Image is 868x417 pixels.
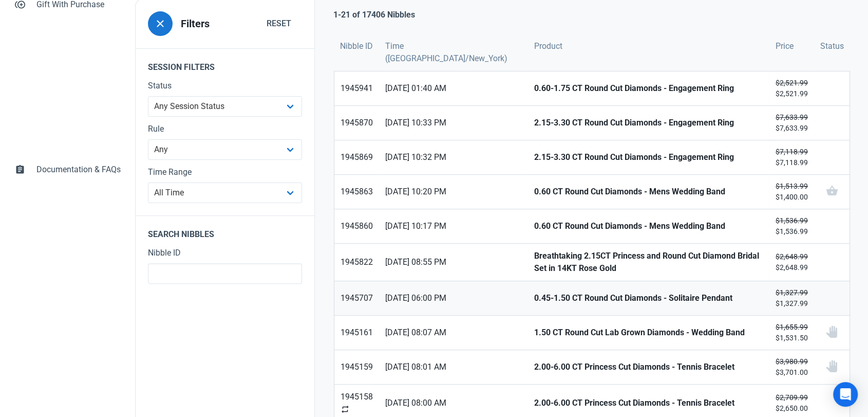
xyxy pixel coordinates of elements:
[776,288,808,297] s: $1,327.99
[379,140,527,174] a: [DATE] 10:32 PM
[534,327,763,339] strong: 1.50 CT Round Cut Lab Grown Diamonds - Wedding Band
[776,287,808,309] small: $1,327.99
[527,140,769,174] a: 2.15-3.30 CT Round Cut Diamonds - Engagement Ring
[527,106,769,140] a: 2.15-3.30 CT Round Cut Diamonds - Engagement Ring
[379,244,527,281] a: [DATE] 08:55 PM
[334,244,379,281] a: 1945822
[776,182,808,190] s: $1,513.99
[534,397,763,409] strong: 2.00-6.00 CT Princess Cut Diamonds - Tennis Bracelet
[776,113,808,121] s: $7,633.99
[340,40,373,52] span: Nibble ID
[385,186,521,198] span: [DATE] 10:20 PM
[534,186,763,198] strong: 0.60 CT Round Cut Diamonds - Mens Wedding Band
[776,78,808,99] small: $2,521.99
[534,117,763,129] strong: 2.15-3.30 CT Round Cut Diamonds - Engagement Ring
[36,164,121,176] span: Documentation & FAQs
[534,361,763,373] strong: 2.00-6.00 CT Princess Cut Diamonds - Tennis Bracelet
[527,175,769,209] a: 0.60 CT Round Cut Diamonds - Mens Wedding Band
[385,292,521,304] span: [DATE] 06:00 PM
[379,71,527,105] a: [DATE] 01:40 AM
[534,82,763,95] strong: 0.60-1.75 CT Round Cut Diamonds - Engagement Ring
[769,71,814,105] a: $2,521.99$2,521.99
[148,11,173,36] button: close
[776,181,808,203] small: $1,400.00
[534,151,763,164] strong: 2.15-3.30 CT Round Cut Diamonds - Engagement Ring
[776,216,808,225] s: $1,536.99
[333,9,415,21] p: 1-21 of 17406 Nibbles
[334,209,379,243] a: 1945860
[385,327,521,339] span: [DATE] 08:07 AM
[267,17,291,30] span: Reset
[148,166,302,178] label: Time Range
[769,175,814,209] a: $1,513.99$1,400.00
[334,281,379,315] a: 1945707
[341,405,350,414] span: repeat
[148,123,302,135] label: Rule
[769,209,814,243] a: $1,536.99$1,536.99
[776,215,808,237] small: $1,536.99
[334,175,379,209] a: 1945863
[334,350,379,384] a: 1945159
[825,360,838,372] img: status_user_offer_unavailable.svg
[776,322,808,343] small: $1,531.50
[527,244,769,281] a: Breathtaking 2.15CT Princess and Round Cut Diamond Bridal Set in 14KT Rose Gold
[527,71,769,105] a: 0.60-1.75 CT Round Cut Diamonds - Engagement Ring
[769,281,814,315] a: $1,327.99$1,327.99
[534,292,763,304] strong: 0.45-1.50 CT Round Cut Diamonds - Solitaire Pendant
[385,82,521,95] span: [DATE] 01:40 AM
[769,244,814,281] a: $2,648.99$2,648.99
[776,148,808,156] s: $7,118.99
[379,106,527,140] a: [DATE] 10:33 PM
[385,40,521,65] span: Time ([GEOGRAPHIC_DATA]/New_York)
[769,106,814,140] a: $7,633.99$7,633.99
[379,350,527,384] a: [DATE] 08:01 AM
[181,18,210,30] h3: Filters
[814,175,850,209] a: shopping_basket
[385,220,521,232] span: [DATE] 10:17 PM
[379,316,527,350] a: [DATE] 08:07 AM
[334,316,379,350] a: 1945161
[379,281,527,315] a: [DATE] 06:00 PM
[154,17,166,30] span: close
[776,356,808,378] small: $3,701.00
[776,112,808,134] small: $7,633.99
[136,215,314,247] legend: Search Nibbles
[148,80,302,92] label: Status
[136,48,314,80] legend: Session Filters
[534,250,763,275] strong: Breathtaking 2.15CT Princess and Round Cut Diamond Bridal Set in 14KT Rose Gold
[527,281,769,315] a: 0.45-1.50 CT Round Cut Diamonds - Solitaire Pendant
[776,393,808,402] s: $2,709.99
[334,140,379,174] a: 1945869
[385,117,521,129] span: [DATE] 10:33 PM
[385,361,521,373] span: [DATE] 08:01 AM
[825,185,838,197] span: shopping_basket
[776,252,808,261] s: $2,648.99
[776,392,808,414] small: $2,650.00
[385,151,521,164] span: [DATE] 10:32 PM
[148,247,302,259] label: Nibble ID
[776,323,808,331] s: $1,655.99
[379,175,527,209] a: [DATE] 10:20 PM
[527,209,769,243] a: 0.60 CT Round Cut Diamonds - Mens Wedding Band
[527,350,769,384] a: 2.00-6.00 CT Princess Cut Diamonds - Tennis Bracelet
[833,382,858,407] div: Open Intercom Messenger
[334,71,379,105] a: 1945941
[769,350,814,384] a: $3,980.99$3,701.00
[769,140,814,174] a: $7,118.99$7,118.99
[776,79,808,87] s: $2,521.99
[534,40,562,52] span: Product
[776,147,808,168] small: $7,118.99
[820,40,844,52] span: Status
[776,357,808,366] s: $3,980.99
[8,157,127,182] a: assignmentDocumentation & FAQs
[825,325,838,338] img: status_user_offer_unavailable.svg
[385,256,521,268] span: [DATE] 08:55 PM
[534,220,763,232] strong: 0.60 CT Round Cut Diamonds - Mens Wedding Band
[334,106,379,140] a: 1945870
[527,316,769,350] a: 1.50 CT Round Cut Lab Grown Diamonds - Wedding Band
[385,397,521,409] span: [DATE] 08:00 AM
[256,13,302,34] button: Reset
[15,164,25,174] span: assignment
[776,251,808,273] small: $2,648.99
[379,209,527,243] a: [DATE] 10:17 PM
